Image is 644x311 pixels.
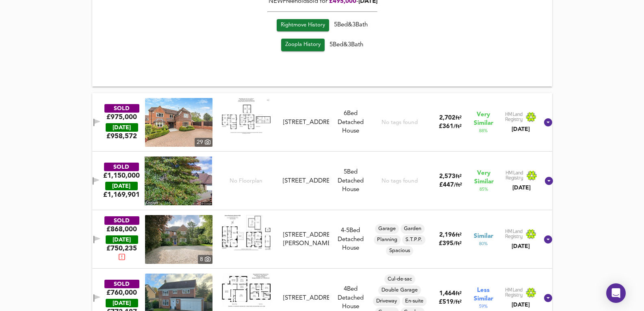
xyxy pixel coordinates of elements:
svg: Show Details [543,293,553,303]
img: Land Registry [505,112,537,122]
div: SOLD [104,104,139,113]
span: ft² [455,291,462,296]
span: S.T.P.P. [402,236,425,244]
a: property thumbnail 29 [145,98,212,147]
span: 2,196 [439,232,455,238]
span: Very Similar [474,111,493,128]
div: Planning [374,235,401,245]
div: [STREET_ADDRESS] [283,118,329,127]
span: £ 395 [439,241,462,247]
div: SOLD£868,000 [DATE]£750,235property thumbnail 8 Floorplan[STREET_ADDRESS][PERSON_NAME]4-5Bed Deta... [92,210,552,269]
div: [STREET_ADDRESS] [283,294,329,302]
div: Rightmove thinks this is a 4 bed but Zoopla states 5 bed, so we're showing you both here [332,226,369,235]
img: streetview [145,157,212,205]
span: / ft² [454,183,462,188]
img: Land Registry [505,170,537,181]
span: Driveway [373,298,400,305]
img: Floorplan [222,98,271,134]
span: 80 % [479,241,488,247]
span: Rightmove History [281,20,325,30]
div: En-suite [402,296,427,306]
span: 2,573 [439,174,455,180]
div: 8 [198,255,212,264]
div: 5 Bed Detached House [332,168,369,194]
a: Rightmove History [277,19,329,31]
div: No tags found [382,177,418,185]
div: 5 Willowmead Close, RG14 6RW [280,294,332,302]
span: Garage [375,225,399,233]
div: Garden [401,224,425,234]
svg: Show Details [543,117,553,127]
span: £ 1,169,901 [103,190,140,199]
span: 59 % [479,303,488,310]
img: Floorplan [222,215,271,250]
span: 2,702 [439,115,455,121]
div: 5 Bed & 3 Bath [267,39,377,54]
div: [DATE] [106,299,138,307]
span: En-suite [402,298,427,305]
span: Double Garage [378,287,421,294]
div: Detached House [332,226,369,252]
div: Cul-de-sac [384,274,415,284]
div: 29 [195,138,212,147]
div: No tags found [382,119,418,126]
a: Zoopla History [281,39,325,51]
span: / ft² [453,124,462,129]
div: SOLD [104,216,139,225]
svg: Show Details [543,235,553,244]
span: £ 958,572 [106,132,137,141]
img: Land Registry [505,229,537,239]
div: [STREET_ADDRESS] [283,177,329,185]
span: Planning [374,236,401,244]
div: £760,000 [106,288,137,297]
span: / ft² [453,241,462,246]
span: Garden [401,225,425,233]
div: Garage [375,224,399,234]
span: 88 % [479,128,488,134]
span: 1,464 [439,291,455,297]
div: SOLD [104,280,139,288]
div: SOLD£1,150,000 [DATE]£1,169,901No Floorplan[STREET_ADDRESS]5Bed Detached HouseNo tags found2,573f... [92,152,552,210]
div: [STREET_ADDRESS][PERSON_NAME] [283,231,329,248]
span: No Floorplan [230,177,262,185]
img: property thumbnail [145,98,212,147]
span: £ 519 [439,299,462,305]
div: £868,000 [106,225,137,234]
div: £975,000 [106,113,137,122]
div: [DATE] [505,184,537,192]
span: Less Similar [474,286,493,303]
div: Open Intercom Messenger [606,283,626,303]
div: S.T.P.P. [402,235,425,245]
div: SOLD [104,163,139,171]
svg: Show Details [544,176,554,186]
div: SOLD£975,000 [DATE]£958,572property thumbnail 29 Floorplan[STREET_ADDRESS]6Bed Detached HouseNo t... [92,93,552,152]
span: Similar [474,232,493,241]
span: £ 447 [439,182,462,188]
span: Very Similar [474,169,494,186]
div: 6 Bed Detached House [332,109,369,135]
span: 85 % [479,186,488,193]
div: 4 Bed Detached House [332,285,369,311]
span: ft² [455,115,462,121]
div: Driveway [373,296,400,306]
div: Spacious [386,246,413,256]
div: £1,150,000 [103,171,140,180]
div: [DATE] [505,125,537,133]
div: [DATE] [105,182,138,190]
img: property thumbnail [145,215,212,264]
span: / ft² [453,300,462,305]
img: Floorplan [222,274,271,307]
div: [DATE] [106,235,138,244]
span: Spacious [386,247,413,254]
div: The Gable House, Andover Road, RG20 0LS [280,231,332,248]
span: Zoopla History [285,40,321,50]
div: Double Garage [378,285,421,295]
span: ft² [455,174,462,179]
img: Land Registry [505,287,537,298]
div: [DATE] [106,123,138,132]
a: property thumbnail 8 [145,215,212,264]
span: Cul-de-sac [384,276,415,283]
span: £ 750,235 [106,244,137,263]
div: [DATE] [505,242,537,250]
span: £ 361 [439,124,462,130]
